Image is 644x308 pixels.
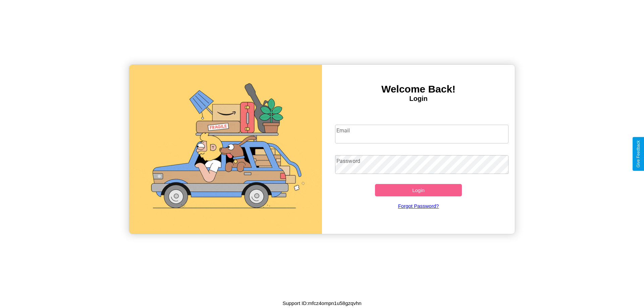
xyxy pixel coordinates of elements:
h3: Welcome Back! [322,83,515,95]
p: Support ID: mfcz4ompn1u58gzqvhn [282,299,361,308]
button: Login [375,184,462,196]
h4: Login [322,95,515,103]
div: Give Feedback [636,140,641,168]
a: Forgot Password? [332,196,505,215]
img: gif [129,65,322,234]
